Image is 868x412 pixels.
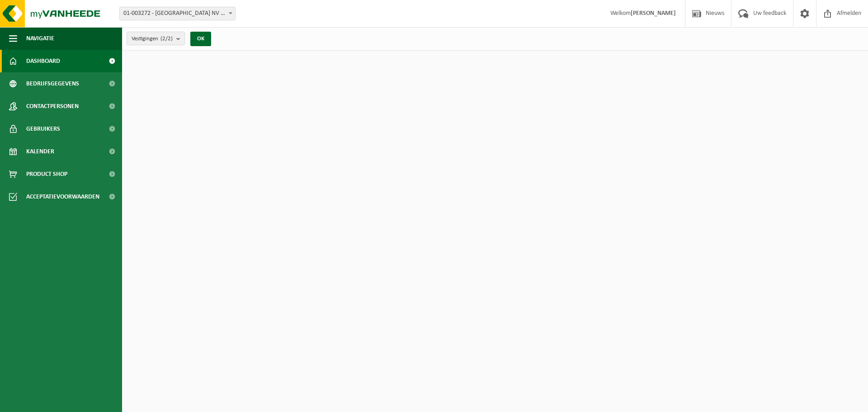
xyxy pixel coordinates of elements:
[26,95,79,118] span: Contactpersonen
[190,32,211,46] button: OK
[119,7,236,20] span: 01-003272 - BELGOSUC NV - BEERNEM
[631,10,676,17] strong: [PERSON_NAME]
[26,50,60,72] span: Dashboard
[127,32,185,45] button: Vestigingen(2/2)
[26,72,79,95] span: Bedrijfsgegevens
[120,7,235,20] span: 01-003272 - BELGOSUC NV - BEERNEM
[26,185,99,208] span: Acceptatievoorwaarden
[26,27,54,50] span: Navigatie
[132,32,173,46] span: Vestigingen
[26,163,67,185] span: Product Shop
[26,140,54,163] span: Kalender
[26,118,60,140] span: Gebruikers
[160,36,173,42] count: (2/2)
